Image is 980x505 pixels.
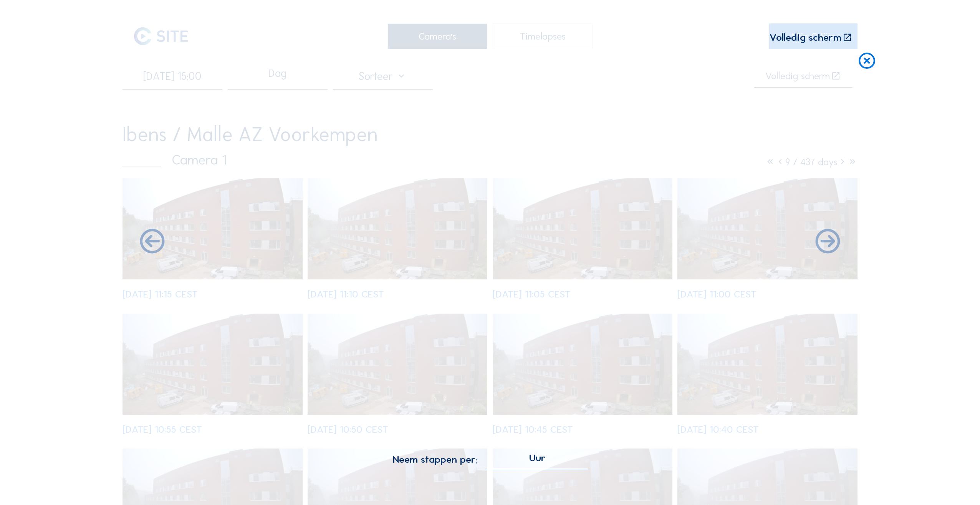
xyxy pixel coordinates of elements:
div: Neem stappen per: [393,455,478,465]
div: Uur [487,455,587,469]
div: Uur [529,455,546,462]
i: Forward [137,228,167,257]
i: Back [813,228,843,257]
div: Volledig scherm [770,33,841,43]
